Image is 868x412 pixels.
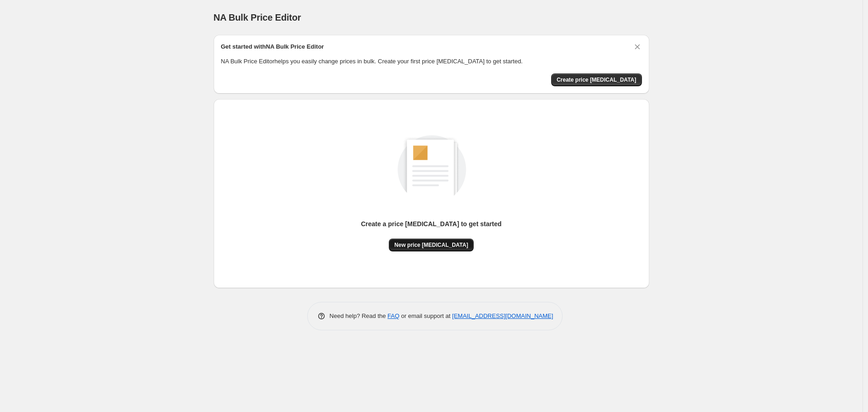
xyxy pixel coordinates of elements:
[399,312,452,319] span: or email support at
[387,312,399,319] a: FAQ
[221,57,642,66] p: NA Bulk Price Editor helps you easily change prices in bulk. Create your first price [MEDICAL_DAT...
[221,42,324,51] h2: Get started with NA Bulk Price Editor
[394,241,468,249] span: New price [MEDICAL_DATA]
[389,239,474,251] button: New price [MEDICAL_DATA]
[557,76,636,84] span: Create price [MEDICAL_DATA]
[330,312,388,319] span: Need help? Read the
[214,12,301,22] span: NA Bulk Price Editor
[551,73,642,86] button: Create price change job
[633,42,642,51] button: Dismiss card
[361,219,502,228] p: Create a price [MEDICAL_DATA] to get started
[452,312,553,319] a: [EMAIL_ADDRESS][DOMAIN_NAME]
